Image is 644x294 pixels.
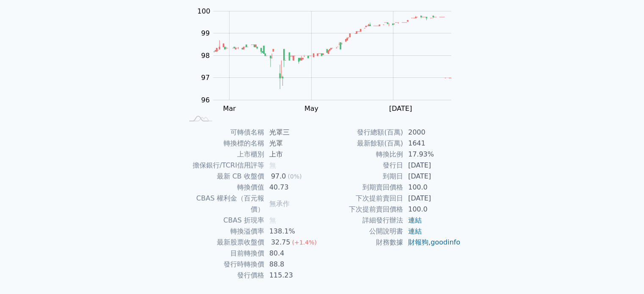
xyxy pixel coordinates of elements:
td: 光罩 [264,138,322,149]
span: 無 [269,216,276,224]
td: 轉換溢價率 [183,226,264,237]
a: 連結 [408,227,422,235]
td: 80.4 [264,248,322,259]
span: 無承作 [269,200,290,208]
td: [DATE] [403,160,461,171]
td: 上市 [264,149,322,160]
td: 公開說明書 [322,226,403,237]
div: 32.75 [269,237,292,248]
td: 發行時轉換價 [183,259,264,270]
td: 發行價格 [183,270,264,281]
td: 到期賣回價格 [322,182,403,193]
tspan: May [304,104,318,113]
tspan: 98 [201,52,210,60]
td: [DATE] [403,193,461,204]
td: 138.1% [264,226,322,237]
td: 88.8 [264,259,322,270]
div: 97.0 [269,171,288,182]
td: 40.73 [264,182,322,193]
a: goodinfo [431,238,460,246]
tspan: [DATE] [389,104,412,113]
td: 轉換標的名稱 [183,138,264,149]
g: Chart [193,7,464,113]
td: 17.93% [403,149,461,160]
tspan: Mar [223,104,236,113]
tspan: 100 [197,7,210,15]
td: 最新餘額(百萬) [322,138,403,149]
td: 下次提前賣回價格 [322,204,403,215]
tspan: 99 [201,29,210,37]
td: 轉換價值 [183,182,264,193]
td: 2000 [403,127,461,138]
a: 連結 [408,216,422,224]
td: 光罩三 [264,127,322,138]
td: 100.0 [403,182,461,193]
td: 最新 CB 收盤價 [183,171,264,182]
td: 詳細發行辦法 [322,215,403,226]
td: 目前轉換價 [183,248,264,259]
td: 下次提前賣回日 [322,193,403,204]
td: , [403,237,461,248]
td: 上市櫃別 [183,149,264,160]
td: 1641 [403,138,461,149]
td: 115.23 [264,270,322,281]
td: 發行日 [322,160,403,171]
td: 到期日 [322,171,403,182]
td: CBAS 權利金（百元報價） [183,193,264,215]
tspan: 96 [201,96,210,104]
td: 100.0 [403,204,461,215]
span: (0%) [287,173,301,180]
td: 發行總額(百萬) [322,127,403,138]
td: CBAS 折現率 [183,215,264,226]
tspan: 97 [201,74,210,82]
a: 財報狗 [408,238,428,246]
td: 最新股票收盤價 [183,237,264,248]
td: 財務數據 [322,237,403,248]
td: 轉換比例 [322,149,403,160]
span: (+1.4%) [292,239,317,246]
span: 無 [269,161,276,169]
td: 擔保銀行/TCRI信用評等 [183,160,264,171]
td: 可轉債名稱 [183,127,264,138]
td: [DATE] [403,171,461,182]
